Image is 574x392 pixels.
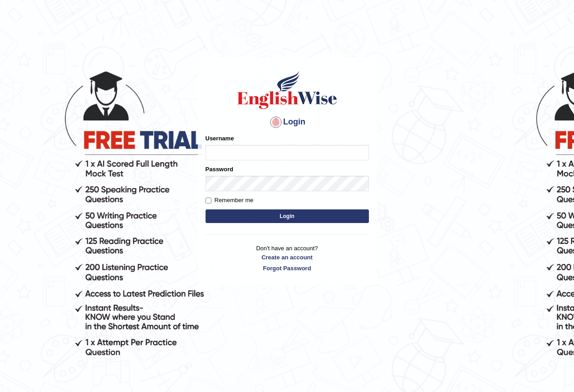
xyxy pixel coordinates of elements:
[206,209,369,223] button: Login
[206,198,211,203] input: Remember me
[206,165,233,174] label: Password
[235,69,339,110] img: Logo of English Wise sign in for intelligent practice with AI
[206,253,369,262] a: Create an account
[206,115,369,129] h4: Login
[206,196,254,205] label: Remember me
[206,134,234,143] label: Username
[206,264,369,273] a: Forgot Password
[206,244,369,272] p: Don't have an account?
